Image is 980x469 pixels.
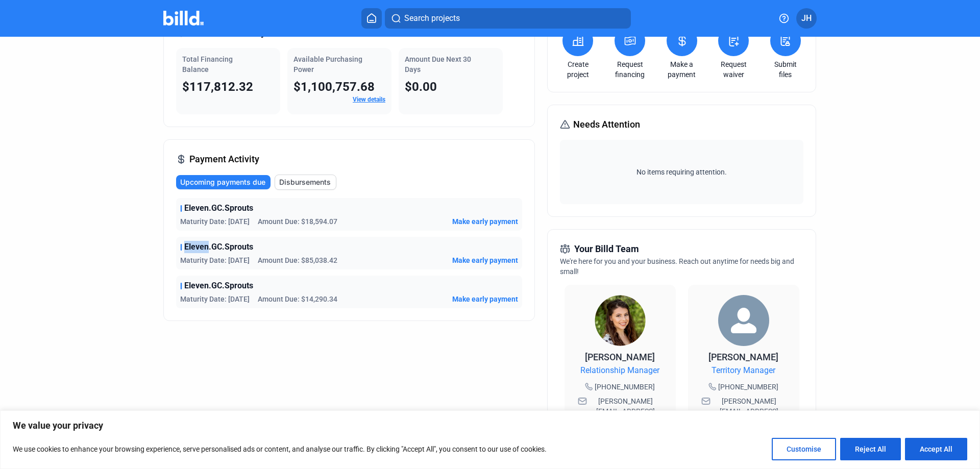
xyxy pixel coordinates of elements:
[182,55,233,73] span: Total Financing Balance
[664,59,700,80] a: Make a payment
[716,59,751,80] a: Request waiver
[405,80,437,94] span: $0.00
[712,364,775,377] span: Territory Manager
[573,117,640,132] span: Needs Attention
[708,352,778,362] span: [PERSON_NAME]
[772,438,836,460] button: Customise
[564,167,799,177] span: No items requiring attention.
[353,96,385,103] a: View details
[718,295,769,346] img: Territory Manager
[718,382,778,392] span: [PHONE_NUMBER]
[258,216,337,227] span: Amount Due: $18,594.07
[293,55,362,73] span: Available Purchasing Power
[182,80,253,94] span: $117,812.32
[796,8,817,29] button: JH
[189,152,259,166] span: Payment Activity
[595,295,646,346] img: Relationship Manager
[560,257,794,276] span: We're here for you and your business. Reach out anytime for needs big and small!
[180,216,250,227] span: Maturity Date: [DATE]
[452,255,518,265] button: Make early payment
[184,280,253,292] span: Eleven.GC.Sprouts
[385,8,631,29] button: Search projects
[180,294,250,304] span: Maturity Date: [DATE]
[405,55,471,73] span: Amount Due Next 30 Days
[13,419,967,432] p: We value your privacy
[404,12,460,24] span: Search projects
[905,438,967,460] button: Accept All
[258,294,337,304] span: Amount Due: $14,290.34
[176,175,271,189] button: Upcoming payments due
[595,382,655,392] span: [PHONE_NUMBER]
[293,80,375,94] span: $1,100,757.68
[840,438,901,460] button: Reject All
[163,11,204,26] img: Billd Company Logo
[452,294,518,304] button: Make early payment
[589,396,663,427] span: [PERSON_NAME][EMAIL_ADDRESS][DOMAIN_NAME]
[279,177,331,187] span: Disbursements
[184,241,253,253] span: Eleven.GC.Sprouts
[801,12,812,24] span: JH
[713,396,786,427] span: [PERSON_NAME][EMAIL_ADDRESS][DOMAIN_NAME]
[768,59,803,80] a: Submit files
[13,443,547,455] p: We use cookies to enhance your browsing experience, serve personalised ads or content, and analys...
[580,364,659,377] span: Relationship Manager
[275,175,336,190] button: Disbursements
[612,59,648,80] a: Request financing
[585,352,655,362] span: [PERSON_NAME]
[258,255,337,265] span: Amount Due: $85,038.42
[180,177,265,187] span: Upcoming payments due
[452,216,518,227] button: Make early payment
[574,242,639,256] span: Your Billd Team
[560,59,596,80] a: Create project
[184,202,253,214] span: Eleven.GC.Sprouts
[180,255,250,265] span: Maturity Date: [DATE]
